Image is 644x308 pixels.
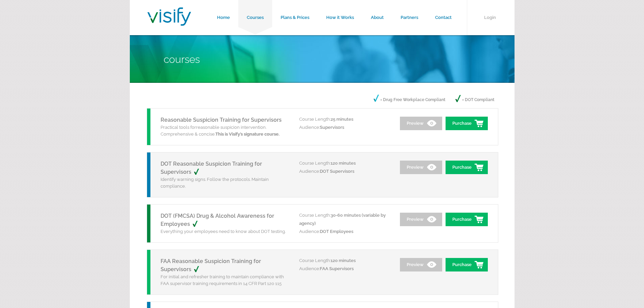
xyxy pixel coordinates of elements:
a: Purchase [446,117,488,130]
p: Course Length: [299,159,390,167]
a: Purchase [446,161,488,174]
a: DOT Reasonable Suspicion Training for Supervisors [161,161,262,175]
a: DOT (FMCSA) Drug & Alcohol Awareness for Employees [161,213,274,227]
a: Purchase [446,258,488,271]
a: Visify Training [147,18,191,28]
p: = Drug Free Workplace Compliant [374,95,445,105]
p: Everything your employees need to know about DOT testing. [161,228,289,235]
span: reasonable suspicion intervention. Comprehensive & concise. [161,125,280,137]
span: FAA Supervisors [320,266,354,271]
span: Courses [164,53,200,65]
a: FAA Reasonable Suspicion Training for Supervisors [161,258,261,273]
p: Identify warning signs. Follow the protocols. Maintain compliance. [161,176,289,190]
p: Course Length: [299,257,390,265]
img: Visify Training [147,7,191,26]
p: Audience: [299,228,390,236]
p: = DOT Compliant [455,95,494,105]
a: Preview [400,117,442,130]
p: Audience: [299,167,390,175]
strong: This is Visify’s signature course. [215,132,280,137]
span: For initial and refresher training to maintain compliance with FAA supervisor training requiremen... [161,274,284,286]
span: 120 minutes [331,258,356,263]
span: 120 minutes [331,161,356,166]
a: Preview [400,161,442,174]
p: Course Length: [299,115,390,123]
a: Purchase [446,213,488,226]
span: 30-60 minutes (variable by agency) [299,213,386,226]
span: DOT Employees [320,229,353,234]
p: Audience: [299,123,390,132]
a: Preview [400,258,442,271]
p: Audience: [299,265,390,273]
p: Practical tools for [161,124,289,138]
a: Preview [400,213,442,226]
p: Course Length: [299,211,390,228]
span: Supervisors [320,125,344,130]
span: DOT Supervisors [320,169,354,174]
a: Reasonable Suspicion Training for Supervisors [161,117,282,123]
span: 25 minutes [331,117,353,122]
